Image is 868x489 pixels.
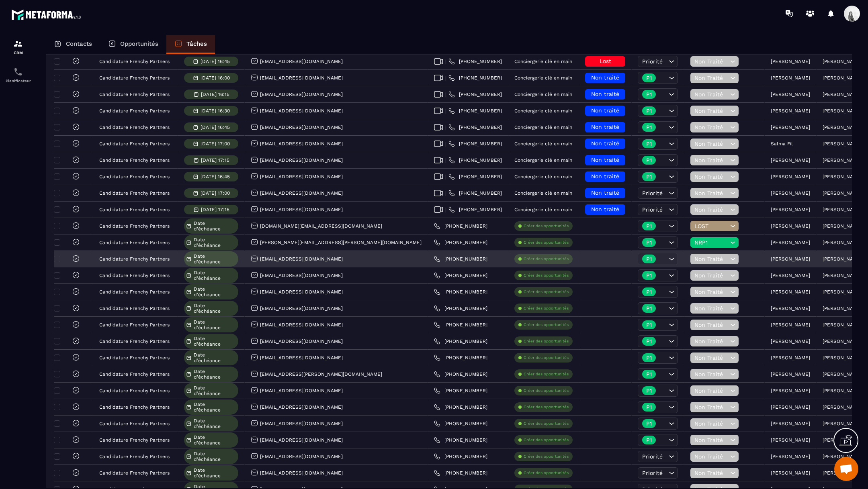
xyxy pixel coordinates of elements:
span: Date d’échéance [194,434,236,446]
p: Candidature Frenchy Partners [99,256,170,262]
span: Date d’échéance [194,401,236,413]
span: Date d’échéance [194,303,236,314]
span: Non Traité [694,387,728,394]
span: | [445,174,446,180]
span: Non Traité [694,141,728,147]
span: | [445,157,446,163]
span: Non Traité [694,91,728,98]
p: [DATE] 16:00 [201,75,230,81]
p: Candidature Frenchy Partners [99,421,170,426]
span: Non Traité [694,338,728,344]
span: Non Traité [694,190,728,196]
p: Créer des opportunités [524,306,569,311]
p: Candidature Frenchy Partners [99,75,170,81]
span: Non traité [591,189,619,196]
p: Candidature Frenchy Partners [99,124,170,130]
p: [PERSON_NAME] [823,322,862,328]
p: P1 [646,273,652,278]
span: Non Traité [694,371,728,377]
span: Non traité [591,206,619,212]
p: [PERSON_NAME] [771,454,810,459]
p: [PERSON_NAME] [771,256,810,262]
p: [PERSON_NAME] [771,75,810,81]
p: Créer des opportunités [524,273,569,278]
p: P1 [646,223,652,229]
a: [PHONE_NUMBER] [448,141,502,147]
p: Créer des opportunités [524,289,569,295]
p: [PERSON_NAME] [771,322,810,328]
span: Date d’échéance [194,253,236,265]
p: [PERSON_NAME] [823,223,862,229]
span: Lost [600,58,611,64]
a: [PHONE_NUMBER] [448,108,502,114]
p: Candidature Frenchy Partners [99,59,170,64]
p: [DATE] 17:15 [201,207,229,212]
p: Salma Fil [771,141,793,147]
p: [PERSON_NAME] [823,207,862,212]
a: [PHONE_NUMBER] [434,256,487,262]
span: Non traité [591,107,619,114]
a: [PHONE_NUMBER] [448,58,502,65]
p: [PERSON_NAME] [823,273,862,278]
span: Non traité [591,74,619,81]
p: Candidature Frenchy Partners [99,223,170,229]
a: Contacts [46,35,100,54]
p: Candidature Frenchy Partners [99,437,170,443]
a: [PHONE_NUMBER] [434,437,487,443]
p: P1 [646,92,652,97]
p: Créer des opportunités [524,371,569,377]
span: Date d’échéance [194,467,236,479]
p: [PERSON_NAME] [823,306,862,311]
p: [PERSON_NAME] [771,190,810,196]
span: Priorité [642,206,663,213]
p: Contacts [66,40,92,47]
p: Candidature Frenchy Partners [99,404,170,410]
p: Conciergerie clé en main [514,59,572,64]
a: [PHONE_NUMBER] [448,91,502,98]
a: [PHONE_NUMBER] [434,420,487,427]
p: Créer des opportunités [524,421,569,426]
span: Non Traité [694,322,728,328]
span: Date d’échéance [194,286,236,297]
p: [PERSON_NAME] [823,371,862,377]
p: [PERSON_NAME] [823,388,862,393]
p: Candidature Frenchy Partners [99,92,170,97]
p: [DATE] 17:00 [201,190,230,196]
p: Candidature Frenchy Partners [99,322,170,328]
span: Priorité [642,453,663,460]
p: [PERSON_NAME] [823,59,862,64]
a: [PHONE_NUMBER] [448,75,502,81]
p: [PERSON_NAME] [823,338,862,344]
span: Date d’échéance [194,451,236,462]
p: [PERSON_NAME] [823,454,862,459]
span: Non Traité [694,404,728,410]
p: [PERSON_NAME] [823,174,862,179]
p: Candidature Frenchy Partners [99,190,170,196]
p: Candidature Frenchy Partners [99,289,170,295]
a: Opportunités [100,35,166,54]
a: [PHONE_NUMBER] [434,404,487,410]
p: Conciergerie clé en main [514,157,572,163]
span: Non Traité [694,256,728,262]
a: [PHONE_NUMBER] [434,272,487,279]
p: Conciergerie clé en main [514,124,572,130]
p: Conciergerie clé en main [514,190,572,196]
p: [PERSON_NAME] [823,141,862,147]
span: Non Traité [694,305,728,312]
span: Non traité [591,173,619,179]
span: Non Traité [694,453,728,460]
p: P1 [646,108,652,114]
span: Date d’échéance [194,336,236,347]
p: Candidature Frenchy Partners [99,174,170,179]
p: [PERSON_NAME] [771,59,810,64]
p: P1 [646,371,652,377]
span: Priorité [642,58,663,65]
p: Candidature Frenchy Partners [99,157,170,163]
p: Créer des opportunités [524,454,569,459]
p: [PERSON_NAME] [771,108,810,114]
a: [PHONE_NUMBER] [448,190,502,196]
div: Ouvrir le chat [834,457,858,481]
p: [PERSON_NAME] [771,404,810,410]
a: [PHONE_NUMBER] [434,239,487,246]
span: Non traité [591,140,619,147]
